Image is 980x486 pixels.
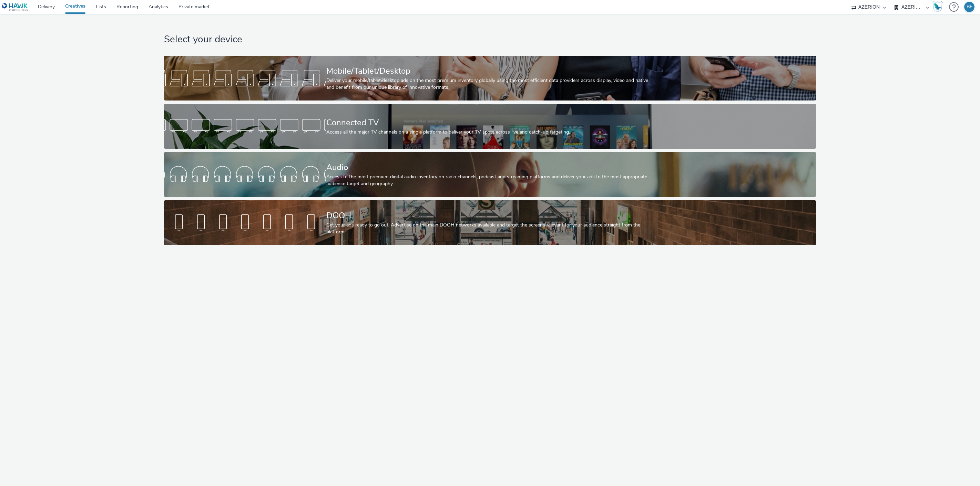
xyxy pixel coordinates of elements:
[164,200,816,245] a: DOOHGet your ads ready to go out! Advertise on the main DOOH networks available and target the sc...
[164,152,816,197] a: AudioAccess to the most premium digital audio inventory on radio channels, podcast and streaming ...
[164,33,816,46] h1: Select your device
[2,3,28,11] img: undefined Logo
[326,129,651,136] div: Access all the major TV channels on a single platform to deliver your TV spots across live and ca...
[164,56,816,101] a: Mobile/Tablet/DesktopDeliver your mobile/tablet/desktop ads on the most premium inventory globall...
[326,161,651,173] div: Audio
[326,65,651,77] div: Mobile/Tablet/Desktop
[932,1,946,12] a: Hawk Academy
[326,222,651,236] div: Get your ads ready to go out! Advertise on the main DOOH networks available and target the screen...
[967,2,972,12] div: BE
[326,117,651,129] div: Connected TV
[326,173,651,188] div: Access to the most premium digital audio inventory on radio channels, podcast and streaming platf...
[932,1,943,12] img: Hawk Academy
[326,77,651,91] div: Deliver your mobile/tablet/desktop ads on the most premium inventory globally using the most effi...
[326,210,651,222] div: DOOH
[164,104,816,149] a: Connected TVAccess all the major TV channels on a single platform to deliver your TV spots across...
